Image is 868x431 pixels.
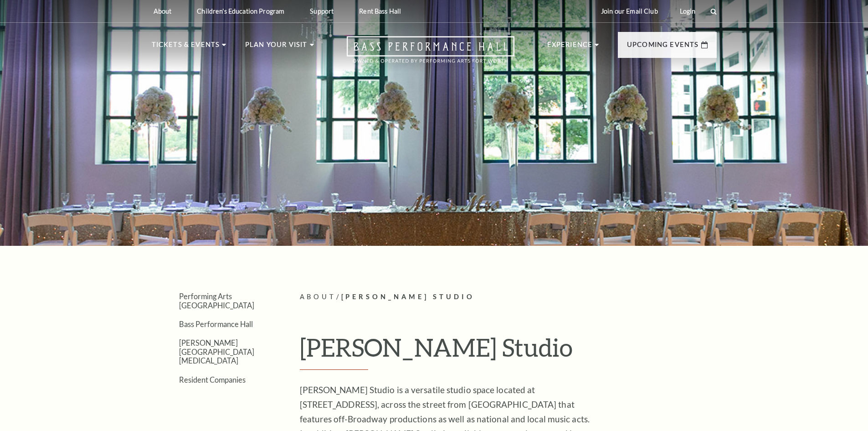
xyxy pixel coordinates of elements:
[179,375,246,384] a: Resident Companies
[300,332,717,370] h1: [PERSON_NAME] Studio
[179,320,253,328] a: Bass Performance Hall
[627,39,699,56] p: Upcoming Events
[154,7,172,15] p: About
[152,39,220,56] p: Tickets & Events
[300,293,336,301] span: About
[300,291,717,303] p: /
[197,7,284,15] p: Children's Education Program
[547,39,593,56] p: Experience
[341,293,475,301] span: [PERSON_NAME] Studio
[310,7,334,15] p: Support
[179,338,254,365] a: [PERSON_NAME][GEOGRAPHIC_DATA][MEDICAL_DATA]
[245,39,308,56] p: Plan Your Visit
[359,7,401,15] p: Rent Bass Hall
[179,292,254,309] a: Performing Arts [GEOGRAPHIC_DATA]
